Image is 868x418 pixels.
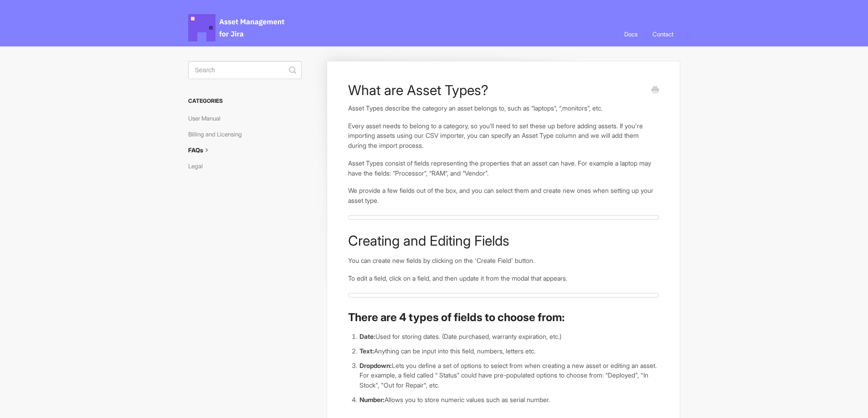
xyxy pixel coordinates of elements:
[188,14,286,41] span: Asset Management for Jira Docs
[348,186,658,205] p: We provide a few fields out of the box, and you can select them and create new ones when setting ...
[348,310,658,325] h2: There are 4 types of fields to choose from:
[360,332,375,340] strong: Date:
[188,143,218,157] a: FAQs
[188,159,210,173] a: Legal
[348,121,658,151] p: Every asset needs to belong to a category, so you’ll need to set these up before adding assets. I...
[188,61,302,79] input: Search
[360,396,385,403] strong: Number:
[652,86,659,96] a: Print this Article
[360,346,658,356] li: Anything can be input into this field, numbers, letters etc.
[360,362,392,369] strong: Dropdown:
[646,22,680,46] a: Contact
[188,127,249,141] a: Billing and Licensing
[188,111,227,126] a: User Manual
[348,232,658,249] h1: Creating and Editing Fields
[360,395,658,405] li: Allows you to store numeric values such as serial number.
[348,82,645,98] h1: What are Asset Types?
[188,93,302,109] h3: Categories
[360,347,374,355] strong: Text:
[617,22,644,46] a: Docs
[360,361,658,390] li: Lets you define a set of options to select from when creating a new asset or editing an asset. Fo...
[348,273,658,283] p: To edit a field, click on a field, and then update it from the modal that appears.
[348,256,658,266] p: You can create new fields by clicking on the 'Create Field' button.
[348,158,658,178] p: Asset Types consist of fields representing the properties that an asset can have. For example a l...
[360,332,658,342] li: Used for storing dates. (Date purchased, warranty expiration, etc.)
[348,103,658,113] p: Asset Types describe the category an asset belongs to, such as “laptops”, “,monitors”, etc.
